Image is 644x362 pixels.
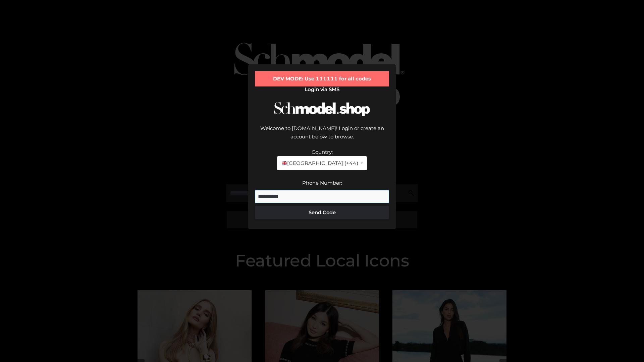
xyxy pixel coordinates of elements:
[255,124,389,148] div: Welcome to [DOMAIN_NAME]! Login or create an account below to browse.
[281,159,358,168] span: [GEOGRAPHIC_DATA] (+44)
[272,96,372,122] img: Schmodel Logo
[312,149,333,155] label: Country:
[255,71,389,86] div: DEV MODE: Use 111111 for all codes
[255,206,389,219] button: Send Code
[302,180,342,186] label: Phone Number:
[282,161,287,166] img: 🇬🇧
[255,86,389,93] h2: Login via SMS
